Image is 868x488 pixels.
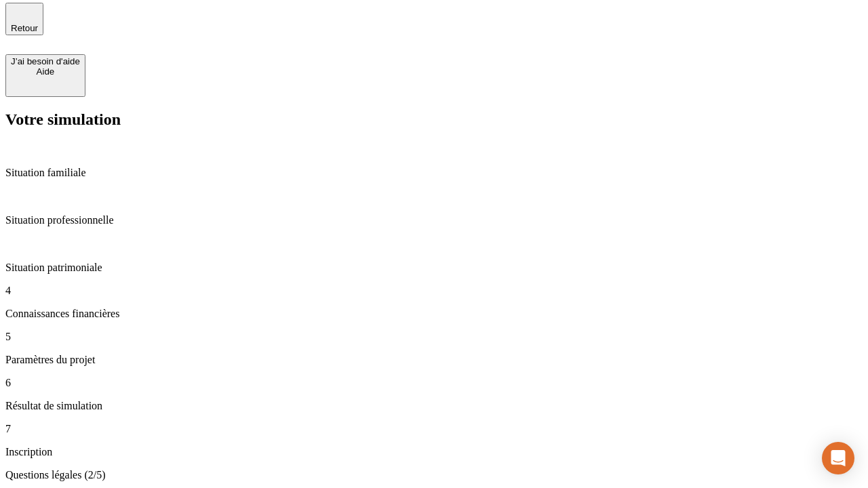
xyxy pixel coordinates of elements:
p: Situation familiale [5,167,863,179]
div: J’ai besoin d'aide [11,56,80,66]
div: Aide [11,66,80,77]
p: Paramètres du projet [5,354,863,366]
p: Résultat de simulation [5,400,863,412]
button: Retour [5,3,43,35]
p: Questions légales (2/5) [5,469,863,481]
div: Open Intercom Messenger [822,442,854,474]
p: 7 [5,423,863,435]
p: Situation patrimoniale [5,262,863,274]
h2: Votre simulation [5,110,863,129]
p: Connaissances financières [5,308,863,320]
button: J’ai besoin d'aideAide [5,54,85,97]
p: Situation professionnelle [5,214,863,226]
p: 4 [5,285,863,297]
p: Inscription [5,446,863,458]
p: 5 [5,331,863,343]
span: Retour [11,23,38,33]
p: 6 [5,377,863,389]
